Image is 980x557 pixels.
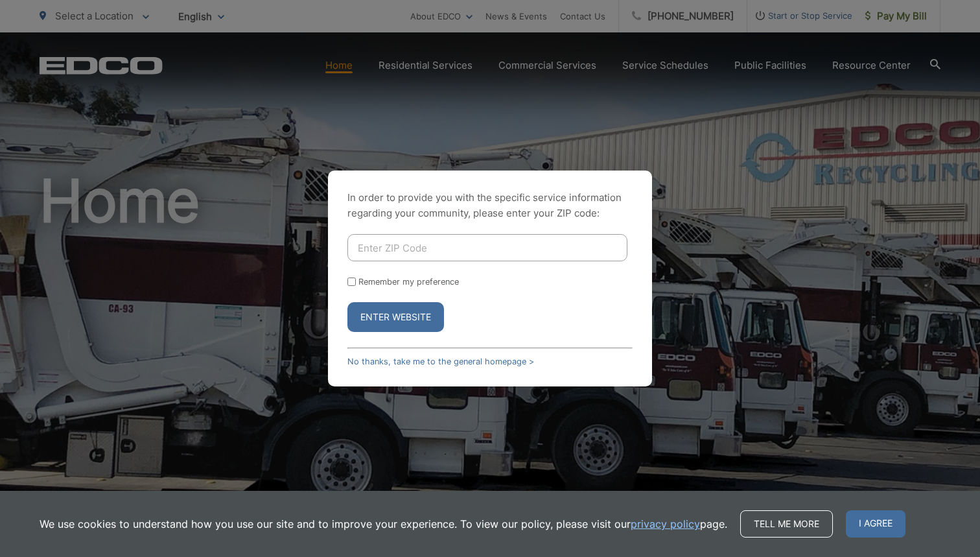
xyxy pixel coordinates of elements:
[846,510,905,538] span: I agree
[347,302,444,332] button: Enter Website
[40,516,727,532] p: We use cookies to understand how you use our site and to improve your experience. To view our pol...
[740,510,833,538] a: Tell me more
[347,234,627,261] input: Enter ZIP Code
[347,357,534,366] a: No thanks, take me to the general homepage >
[631,516,700,532] a: privacy policy
[358,277,459,287] label: Remember my preference
[347,190,633,221] p: In order to provide you with the specific service information regarding your community, please en...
